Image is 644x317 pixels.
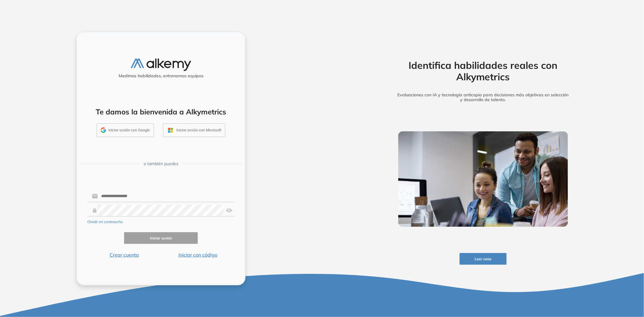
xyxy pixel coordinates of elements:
[87,219,123,225] button: Olvidé mi contraseña
[460,253,507,265] button: Leer nota
[85,107,237,116] h4: Te damos la bienvenida a Alkymetrics
[389,92,577,103] h5: Evaluaciones con IA y tecnología anticopia para decisiones más objetivas en selección y desarroll...
[226,205,232,216] img: asd
[536,248,644,317] div: Widget de chat
[144,161,178,167] span: o también puedes
[131,59,191,71] img: logo-alkemy
[161,251,235,258] button: Iniciar con código
[398,131,568,227] img: img-more-info
[167,127,174,134] img: OUTLOOK_ICON
[536,248,644,317] iframe: Chat Widget
[124,232,198,244] button: Iniciar sesión
[79,73,243,78] h5: Medimos habilidades, entrenamos equipos
[97,123,154,137] button: Iniciar sesión con Google
[163,123,225,137] button: Iniciar sesión con Microsoft
[101,127,106,133] img: GMAIL_ICON
[389,59,577,83] h2: Identifica habilidades reales con Alkymetrics
[87,251,161,258] button: Crear cuenta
